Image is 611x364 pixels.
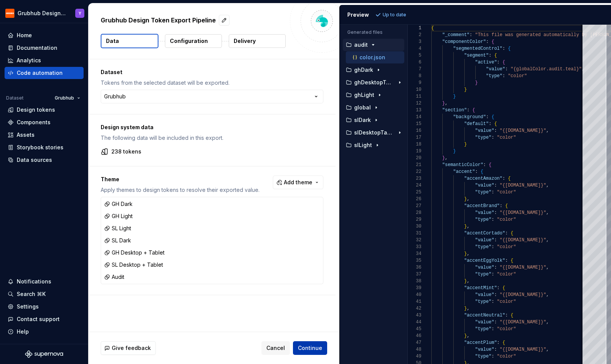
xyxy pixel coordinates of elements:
button: Notifications [5,275,84,288]
div: 36 [408,264,421,271]
span: : [494,265,497,270]
p: ghDesktopTablet [354,79,394,85]
span: "{[DOMAIN_NAME]}" [500,320,546,325]
div: Preview [347,11,369,19]
p: Delivery [234,37,256,45]
span: "accentPlum" [464,340,497,345]
div: 32 [408,237,421,244]
button: Grubhub Design SystemY [2,5,87,21]
span: "value" [475,292,494,298]
span: , [546,292,549,298]
div: SL Light [104,225,131,232]
span: "color" [508,73,527,79]
span: Give feedback [112,344,151,352]
span: , [546,347,549,352]
span: : [494,347,497,352]
span: "accentMint" [464,285,497,291]
span: : [475,169,478,174]
span: : [491,272,494,277]
a: Settings [5,301,84,313]
span: "{globalColor.audit.teal}" [510,66,581,72]
div: 33 [408,244,421,250]
span: : [505,313,508,318]
span: : [505,66,508,72]
button: slDark [343,116,404,124]
span: } [464,224,467,229]
div: Settings [17,303,39,310]
span: , [467,251,469,256]
span: "value" [475,265,494,270]
div: Home [17,32,32,39]
button: slDesktopTablet [343,128,404,137]
p: Tokens from the selected dataset will be exported. [101,79,323,87]
svg: Supernova Logo [25,350,63,358]
button: slLight [343,141,404,149]
span: { [494,53,497,58]
div: Search ⌘K [17,290,46,298]
span: "{[DOMAIN_NAME]}" [500,292,546,298]
div: Design tokens [17,106,55,114]
div: 18 [408,141,421,148]
span: "color" [497,272,516,277]
button: global [343,103,404,112]
button: ghDesktopTablet [343,78,404,87]
span: , [445,101,448,106]
div: 49 [408,353,421,360]
div: Y [79,10,81,16]
span: , [467,333,469,339]
span: "componentColor" [442,39,486,44]
div: GH Dark [104,200,133,208]
div: Components [17,119,51,126]
div: 44 [408,319,421,326]
div: 41 [408,298,421,305]
a: Code automation [5,67,84,79]
span: { [502,285,505,291]
div: 48 [408,346,421,353]
div: Dataset [6,95,24,101]
p: Theme [101,176,260,183]
span: : [494,128,497,133]
span: : [483,162,486,168]
span: "segment" [464,53,489,58]
div: 31 [408,230,421,237]
span: : [505,231,508,236]
div: 12 [408,100,421,107]
div: 2 [408,32,421,38]
span: "type" [475,272,491,277]
div: 47 [408,339,421,346]
span: , [546,210,549,215]
span: } [464,306,467,311]
div: 9 [408,79,421,86]
span: : [489,53,491,58]
span: "active" [475,60,497,65]
span: , [445,155,448,161]
div: 23 [408,175,421,182]
span: : [491,135,494,140]
span: { [491,39,494,44]
span: Continue [298,344,322,352]
div: 1 [408,25,421,32]
div: 34 [408,250,421,257]
span: { [489,162,491,168]
div: 14 [408,114,421,120]
span: Grubhub [55,95,74,101]
span: "color" [497,135,516,140]
span: "semanticColor" [442,162,483,168]
span: "accentEggYolk" [464,258,505,263]
p: ghDark [354,67,373,73]
span: { [480,169,483,174]
span: , [467,224,469,229]
div: 25 [408,189,421,196]
p: slLight [354,142,372,148]
span: : [491,326,494,332]
span: { [505,203,508,209]
div: Help [17,328,29,336]
span: { [502,60,505,65]
div: Audit [104,273,124,281]
span: Cancel [266,344,285,352]
span: : [491,190,494,195]
span: "accentCortado" [464,231,505,236]
span: "value" [475,347,494,352]
span: { [431,25,434,31]
div: 45 [408,326,421,332]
